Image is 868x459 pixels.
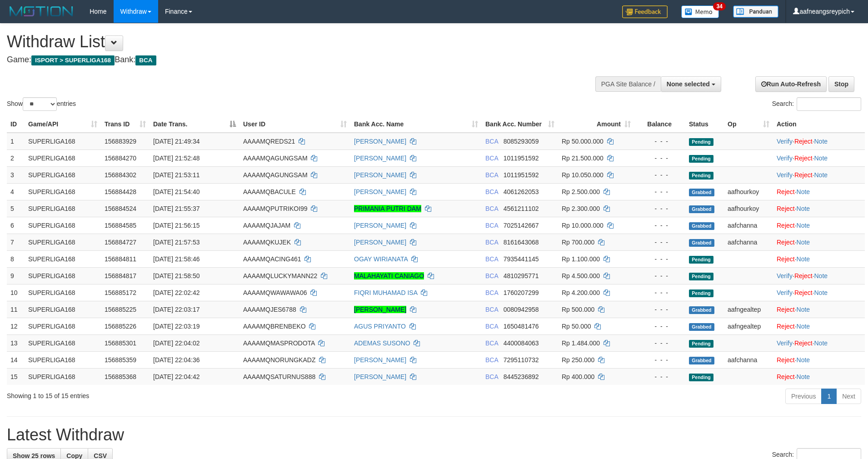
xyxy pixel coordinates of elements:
td: SUPERLIGA168 [25,183,101,200]
span: [DATE] 21:58:50 [153,272,200,279]
a: [PERSON_NAME] [354,373,406,380]
span: Grabbed [689,189,714,196]
span: [DATE] 22:03:19 [153,323,200,330]
input: Search: [797,97,861,111]
a: MALAHAYATI CANIAGO [354,272,424,279]
a: Verify [777,155,793,162]
span: Pending [689,256,713,264]
span: ISPORT > SUPERLIGA168 [31,55,115,65]
a: Reject [794,138,813,145]
div: - - - [638,221,682,230]
span: Copy 1011951592 to clipboard [504,155,539,162]
span: Pending [689,155,713,163]
a: Reject [777,373,795,380]
th: Balance [634,116,685,133]
div: - - - [638,288,682,297]
a: [PERSON_NAME] [354,356,406,364]
a: [PERSON_NAME] [354,171,406,179]
span: 156884811 [105,255,136,263]
span: Rp 1.484.000 [562,339,600,347]
a: Note [797,205,810,212]
th: Bank Acc. Number: activate to sort column ascending [482,116,558,133]
div: - - - [638,305,682,314]
span: Pending [689,374,713,381]
td: · · [773,334,865,351]
span: AAAAMQNORUNGKADZ [243,356,315,364]
a: Reject [777,255,795,263]
span: Copy 1650481476 to clipboard [504,323,539,330]
a: Verify [777,171,793,179]
td: 2 [7,150,25,166]
a: Verify [777,339,793,347]
span: AAAAMQWAWAWA06 [243,289,307,296]
td: aafhourkoy [724,200,773,217]
th: Action [773,116,865,133]
a: Note [797,239,810,246]
span: Rp 21.500.000 [562,155,604,162]
span: Rp 4.500.000 [562,272,600,279]
span: Pending [689,138,713,146]
span: Copy 8085293059 to clipboard [504,138,539,145]
td: 3 [7,166,25,183]
div: - - - [638,372,682,381]
img: panduan.png [733,5,778,18]
div: - - - [638,154,682,163]
div: PGA Site Balance / [595,76,661,92]
td: 1 [7,133,25,150]
select: Showentries [23,97,57,111]
td: aafngealtep [724,301,773,318]
a: Reject [777,323,795,330]
h1: Withdraw List [7,33,569,51]
span: 156885172 [105,289,136,296]
span: 156885225 [105,306,136,313]
th: Bank Acc. Name: activate to sort column ascending [350,116,482,133]
span: Pending [689,273,713,280]
label: Show entries [7,97,76,111]
span: Copy 4810295771 to clipboard [504,272,539,279]
th: ID [7,116,25,133]
span: Rp 50.000 [562,323,591,330]
span: Rp 10.000.000 [562,222,604,229]
span: [DATE] 21:54:40 [153,188,200,195]
td: · · [773,150,865,166]
div: - - - [638,238,682,247]
td: SUPERLIGA168 [25,133,101,150]
td: · [773,351,865,368]
td: 8 [7,250,25,267]
a: FIQRI MUHAMAD ISA [354,289,417,296]
div: Showing 1 to 15 of 15 entries [7,388,355,400]
td: SUPERLIGA168 [25,267,101,284]
span: Grabbed [689,323,714,331]
a: Reject [794,272,813,279]
a: PRIMANIA PUTRI DAM [354,205,421,212]
span: Copy 1011951592 to clipboard [504,171,539,179]
span: Grabbed [689,222,714,230]
span: AAAAMQBRENBEKO [243,323,306,330]
span: 156885226 [105,323,136,330]
span: BCA [485,155,498,162]
th: Game/API: activate to sort column ascending [25,116,101,133]
div: - - - [638,254,682,264]
td: SUPERLIGA168 [25,250,101,267]
a: Run Auto-Refresh [755,76,827,92]
span: BCA [485,171,498,179]
span: AAAAMQBACULE [243,188,296,195]
span: AAAAMQAGUNGSAM [243,171,308,179]
span: BCA [485,306,498,313]
a: Note [814,155,828,162]
a: Verify [777,272,793,279]
span: BCA [485,239,498,246]
th: Amount: activate to sort column ascending [558,116,634,133]
span: BCA [485,272,498,279]
a: Note [797,222,810,229]
td: · · [773,166,865,183]
span: 156885301 [105,339,136,347]
span: [DATE] 21:57:53 [153,239,200,246]
a: Note [814,272,828,279]
a: Note [797,323,810,330]
span: Grabbed [689,306,714,314]
span: AAAAMQJES6788 [243,306,296,313]
td: SUPERLIGA168 [25,318,101,334]
span: BCA [485,356,498,364]
th: Op: activate to sort column ascending [724,116,773,133]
